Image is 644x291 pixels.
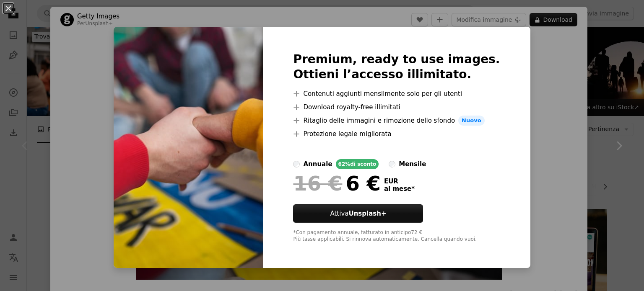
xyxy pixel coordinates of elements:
button: AttivaUnsplash+ [293,204,423,223]
img: premium_photo-1681841986668-117d7eaab200 [114,27,263,268]
div: annuale [303,159,332,169]
li: Download royalty-free illimitati [293,102,500,112]
li: Ritaglio delle immagini e rimozione dello sfondo [293,116,500,126]
span: 16 € [293,173,342,194]
span: EUR [384,178,415,185]
h2: Premium, ready to use images. Ottieni l’accesso illimitato. [293,52,500,82]
div: mensile [399,159,426,169]
strong: Unsplash+ [348,210,386,217]
div: 6 € [293,173,380,194]
input: mensile [389,161,395,167]
span: al mese * [384,185,415,193]
li: Contenuti aggiunti mensilmente solo per gli utenti [293,89,500,99]
li: Protezione legale migliorata [293,129,500,139]
input: annuale62%di sconto [293,161,300,167]
div: 62% di sconto [336,159,379,169]
span: Nuovo [458,116,484,126]
div: *Con pagamento annuale, fatturato in anticipo 72 € Più tasse applicabili. Si rinnova automaticame... [293,229,500,243]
